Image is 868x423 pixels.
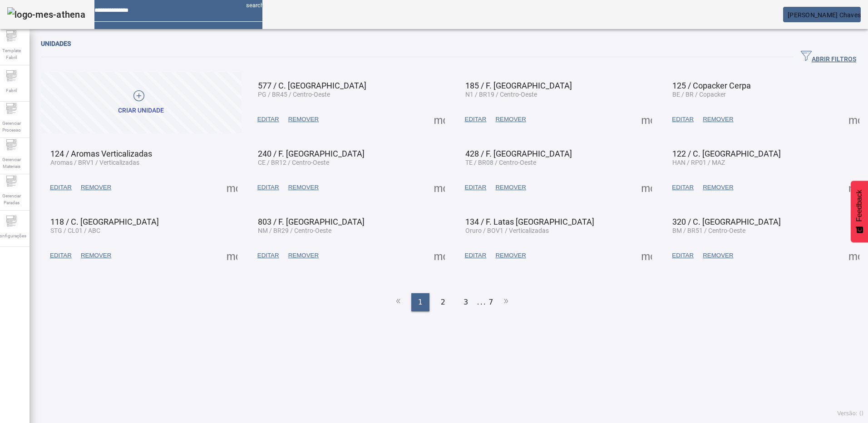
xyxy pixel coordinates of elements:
[257,183,279,192] span: EDITAR
[460,179,491,196] button: EDITAR
[288,251,319,260] span: REMOVER
[491,247,530,264] button: REMOVER
[477,293,486,311] li: ...
[846,247,862,264] button: Mais
[257,251,279,260] span: EDITAR
[465,227,549,234] span: Oruro / BOV1 / Verticalizadas
[465,217,594,226] span: 134 / F. Latas [GEOGRAPHIC_DATA]
[50,149,152,158] span: 124 / Aromas Verticalizadas
[431,111,448,128] button: Mais
[7,7,85,22] img: logo-mes-athena
[288,183,319,192] span: REMOVER
[672,149,781,158] span: 122 / C. [GEOGRAPHIC_DATA]
[703,251,733,260] span: REMOVER
[698,179,738,196] button: REMOVER
[258,217,365,226] span: 803 / F. [GEOGRAPHIC_DATA]
[284,111,323,128] button: REMOVER
[703,115,733,124] span: REMOVER
[698,111,738,128] button: REMOVER
[851,181,868,242] button: Feedback - Mostrar pesquisa
[703,183,733,192] span: REMOVER
[431,247,448,264] button: Mais
[837,410,863,417] span: Versão: ()
[495,115,526,124] span: REMOVER
[491,111,530,128] button: REMOVER
[465,81,572,90] span: 185 / F. [GEOGRAPHIC_DATA]
[284,179,323,196] button: REMOVER
[288,115,319,124] span: REMOVER
[846,179,862,196] button: Mais
[465,115,487,124] span: EDITAR
[672,159,725,166] span: HAN / RP01 / MAZ
[50,251,72,260] span: EDITAR
[672,217,781,226] span: 320 / C. [GEOGRAPHIC_DATA]
[258,227,331,234] span: NM / BR29 / Centro-Oeste
[667,247,698,264] button: EDITAR
[41,40,71,47] span: Unidades
[50,183,72,192] span: EDITAR
[258,159,329,166] span: CE / BR12 / Centro-Oeste
[460,111,491,128] button: EDITAR
[258,91,330,98] span: PG / BR45 / Centro-Oeste
[118,106,164,115] div: Criar unidade
[672,81,751,90] span: 125 / Copacker Cerpa
[846,111,862,128] button: Mais
[855,190,863,221] span: Feedback
[431,179,448,196] button: Mais
[45,247,76,264] button: EDITAR
[801,50,856,64] span: ABRIR FILTROS
[81,183,111,192] span: REMOVER
[50,217,159,226] span: 118 / C. [GEOGRAPHIC_DATA]
[465,159,536,166] span: TE / BR08 / Centro-Oeste
[465,183,487,192] span: EDITAR
[460,247,491,264] button: EDITAR
[698,247,738,264] button: REMOVER
[45,179,76,196] button: EDITAR
[488,293,493,311] li: 7
[672,251,694,260] span: EDITAR
[667,111,698,128] button: EDITAR
[224,247,240,264] button: Mais
[491,179,530,196] button: REMOVER
[495,251,526,260] span: REMOVER
[253,179,284,196] button: EDITAR
[224,179,240,196] button: Mais
[672,227,745,234] span: BM / BR51 / Centro-Oeste
[81,251,111,260] span: REMOVER
[258,149,365,158] span: 240 / F. [GEOGRAPHIC_DATA]
[284,247,323,264] button: REMOVER
[465,149,572,158] span: 428 / F. [GEOGRAPHIC_DATA]
[50,159,139,166] span: Aromas / BRV1 / Verticalizadas
[253,111,284,128] button: EDITAR
[464,297,468,308] span: 3
[3,84,20,97] span: Fabril
[465,91,537,98] span: N1 / BR19 / Centro-Oeste
[441,297,445,308] span: 2
[788,11,861,19] span: [PERSON_NAME] Chaves
[638,111,655,128] button: Mais
[672,183,694,192] span: EDITAR
[76,179,116,196] button: REMOVER
[465,251,487,260] span: EDITAR
[76,247,116,264] button: REMOVER
[638,247,655,264] button: Mais
[672,115,694,124] span: EDITAR
[41,72,242,133] button: Criar unidade
[258,81,366,90] span: 577 / C. [GEOGRAPHIC_DATA]
[257,115,279,124] span: EDITAR
[667,179,698,196] button: EDITAR
[794,49,863,65] button: ABRIR FILTROS
[638,179,655,196] button: Mais
[253,247,284,264] button: EDITAR
[50,227,100,234] span: STG / CL01 / ABC
[672,91,726,98] span: BE / BR / Copacker
[495,183,526,192] span: REMOVER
